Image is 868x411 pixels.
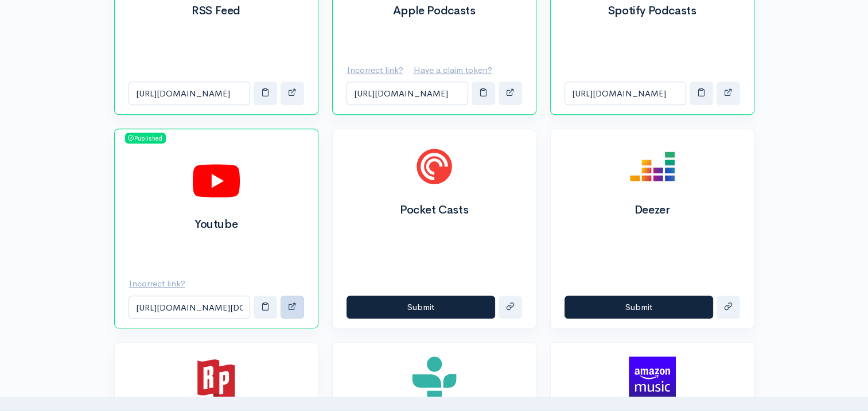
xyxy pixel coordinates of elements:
[129,278,185,289] u: Incorrect link?
[129,296,250,319] input: Youtube link
[411,143,458,190] img: Pocket Casts logo
[565,204,740,216] h2: Deezer
[347,204,522,216] h2: Pocket Casts
[413,59,500,82] button: Have a claim token?
[629,143,676,190] img: Deezer logo
[347,82,468,105] input: Apple Podcasts link
[193,157,240,204] img: Youtube logo
[129,272,193,296] button: Incorrect link?
[129,218,304,231] h2: Youtube
[347,296,495,319] button: Submit
[129,82,250,105] input: RSS Feed link
[411,356,458,404] img: TuneIn logo
[565,296,713,319] button: Submit
[193,356,240,404] img: RadioPublic logo
[347,5,522,17] h2: Apple Podcasts
[125,133,166,144] span: Published
[565,5,740,17] h2: Spotify Podcasts
[629,356,676,404] img: Amazon Music & Audible logo
[414,64,492,75] u: Have a claim token?
[347,64,403,75] u: Incorrect link?
[347,59,411,82] button: Incorrect link?
[129,5,304,17] h2: RSS Feed
[565,82,686,105] input: Spotify Podcasts link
